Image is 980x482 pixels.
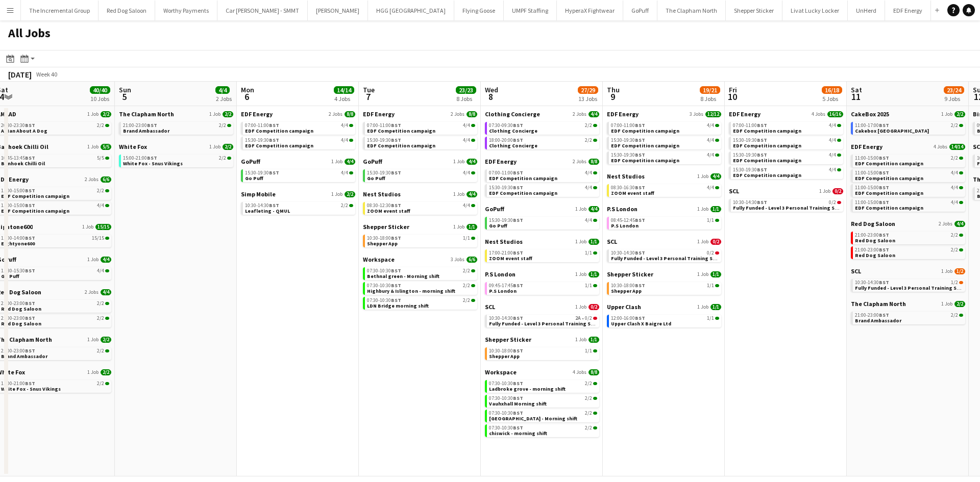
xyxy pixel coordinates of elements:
[217,1,308,20] button: Car [PERSON_NAME] - SMMT
[21,1,99,20] button: The Incremental Group
[623,1,657,20] button: GoPuff
[308,1,368,20] button: [PERSON_NAME]
[155,1,217,20] button: Worthy Payments
[557,1,623,20] button: HyperaX Fightwear
[782,1,848,20] button: Livat Lucky Locker
[34,70,59,78] span: Week 40
[657,1,726,20] button: The Clapham North
[848,1,885,20] button: UnHerd
[8,69,32,80] div: [DATE]
[99,1,155,20] button: Red Dog Saloon
[368,1,454,20] button: HGG [GEOGRAPHIC_DATA]
[504,1,557,20] button: UMPF Staffing
[885,1,931,20] button: EDF Energy
[454,1,504,20] button: Flying Goose
[726,1,782,20] button: Shepper Sticker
